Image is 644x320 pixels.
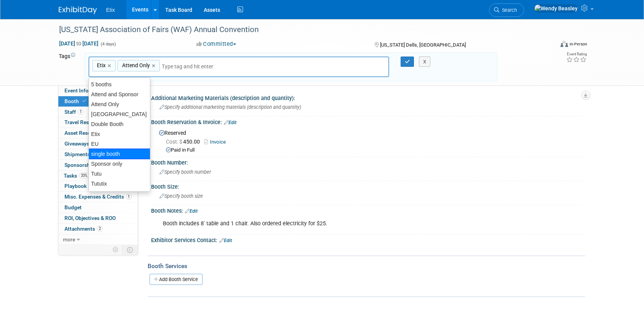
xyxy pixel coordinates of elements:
[166,139,203,145] span: 450.00
[89,129,150,139] div: Etix
[82,99,86,103] i: Booth reservation complete
[159,169,211,175] span: Specify booth number
[419,57,431,67] button: X
[89,109,150,119] div: [GEOGRAPHIC_DATA]
[58,181,138,191] a: Playbook
[58,171,138,181] a: Tasks33%
[59,6,97,14] img: ExhibitDay
[58,128,138,138] a: Asset Reservations
[56,23,542,37] div: [US_STATE] Association of Fairs (WAF) Annual Convention
[58,139,138,149] a: Giveaways
[58,160,138,170] a: Sponsorships
[79,173,89,178] span: 33%
[58,202,138,213] a: Budget
[64,215,116,221] span: ROI, Objectives & ROO
[58,117,138,128] a: Travel Reservations
[194,40,239,48] button: Committed
[224,120,237,125] a: Edit
[108,61,113,70] a: ×
[159,104,301,110] span: Specify additional marketing materials (description and quantity)
[569,41,587,47] div: In-Person
[489,3,524,17] a: Search
[499,7,517,13] span: Search
[166,147,580,154] div: Paid in Full
[75,40,82,47] span: to
[100,42,116,47] span: (4 days)
[560,41,568,47] img: Format-Inperson.png
[64,204,82,210] span: Budget
[64,119,111,125] span: Travel Reservations
[185,208,198,214] a: Edit
[89,169,150,179] div: Tutu
[89,189,150,199] div: virtual
[151,157,585,166] div: Booth Number:
[151,205,585,215] div: Booth Notes:
[64,183,87,189] span: Playbook
[58,149,138,160] a: Shipments
[121,61,150,69] span: Attend Only
[64,162,97,168] span: Sponsorships
[64,87,107,94] span: Event Information
[89,159,150,169] div: Sponsor only
[109,245,122,255] td: Personalize Event Tab Strip
[126,194,132,200] span: 1
[151,181,585,191] div: Booth Size:
[64,98,88,104] span: Booth
[58,192,138,202] a: Misc. Expenses & Credits1
[58,213,138,223] a: ROI, Objectives & ROO
[89,79,150,89] div: 5 booths
[122,245,138,255] td: Toggle Event Tabs
[58,234,138,245] a: more
[89,89,150,99] div: Attend and Sponsor
[380,42,466,48] span: [US_STATE] Dells, [GEOGRAPHIC_DATA]
[534,4,578,13] img: Wendy Beasley
[89,139,150,149] div: EU
[97,226,103,231] span: 2
[151,116,585,126] div: Booth Reservation & Invoice:
[151,234,585,244] div: Exhibitor Services Contact:
[64,141,89,147] span: Giveaways
[150,274,203,285] a: Add Booth Service
[58,96,138,107] a: Booth
[59,40,99,47] span: [DATE] [DATE]
[78,109,84,115] span: 1
[148,262,585,270] div: Booth Services
[89,149,150,159] div: single booth
[219,238,232,243] a: Edit
[166,139,183,145] span: Cost: $
[64,109,84,115] span: Staff
[58,224,138,234] a: Attachments2
[159,193,203,199] span: Specify booth size
[59,52,77,82] td: Tags
[58,86,138,96] a: Event Information
[204,139,230,145] a: Invoice
[152,61,157,70] a: ×
[157,127,580,154] div: Reserved
[106,7,115,13] span: Etix
[64,151,90,157] span: Shipments
[58,107,138,117] a: Staff1
[158,216,501,231] div: Booth includes 8' table and 1 chair. Also ordered electricity for $25.
[63,236,75,242] span: more
[566,52,587,56] div: Event Rating
[89,119,150,129] div: Double Booth
[64,226,103,232] span: Attachments
[95,61,106,69] span: Etix
[162,63,223,70] input: Type tag and hit enter
[64,173,89,179] span: Tasks
[151,92,585,102] div: Additional Marketing Materials (description and quantity):
[89,99,150,109] div: Attend Only
[509,40,587,51] div: Event Format
[89,179,150,189] div: Tututix
[64,194,132,200] span: Misc. Expenses & Credits
[64,130,110,136] span: Asset Reservations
